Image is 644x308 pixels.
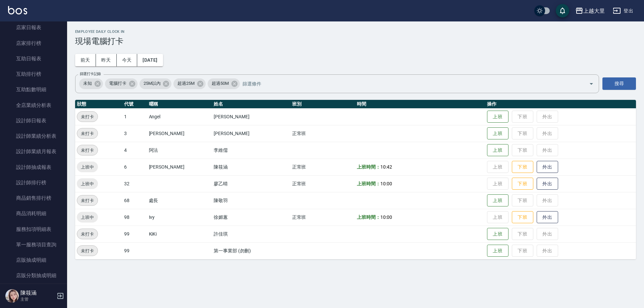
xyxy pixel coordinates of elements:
[290,100,356,109] th: 班別
[355,100,485,109] th: 時間
[3,237,64,252] a: 單一服務項目查詢
[3,144,64,159] a: 設計師業績月報表
[75,54,96,66] button: 前天
[20,290,55,296] h5: 陳筱涵
[537,161,558,173] button: 外出
[3,20,64,35] a: 店家日報表
[512,161,533,173] button: 下班
[122,209,147,226] td: 98
[122,142,147,159] td: 4
[137,54,163,66] button: [DATE]
[96,54,117,66] button: 昨天
[537,178,558,190] button: 外出
[75,100,122,109] th: 狀態
[20,296,55,302] p: 主管
[77,164,98,171] span: 上班中
[75,29,636,34] h2: Employee Daily Clock In
[512,178,533,190] button: 下班
[487,228,508,240] button: 上班
[3,113,64,128] a: 設計師日報表
[380,164,392,170] span: 10:42
[122,125,147,142] td: 3
[380,214,392,220] span: 10:00
[77,147,98,154] span: 未打卡
[586,78,597,89] button: Open
[212,192,290,209] td: 陳敬羽
[512,211,533,224] button: 下班
[5,289,19,303] img: Person
[610,5,636,17] button: 登出
[117,54,138,66] button: 今天
[208,80,233,87] span: 超過50M
[8,6,27,14] img: Logo
[3,252,64,268] a: 店販抽成明細
[77,130,98,137] span: 未打卡
[173,80,199,87] span: 超過25M
[147,125,212,142] td: [PERSON_NAME]
[485,100,636,109] th: 操作
[105,78,138,89] div: 電腦打卡
[556,4,569,17] button: save
[3,284,64,299] a: 顧客入金餘額表
[212,142,290,159] td: 李維儒
[212,125,290,142] td: [PERSON_NAME]
[583,7,605,15] div: 上越大里
[357,164,380,170] b: 上班時間：
[212,175,290,192] td: 廖乙晴
[290,209,356,226] td: 正常班
[122,242,147,259] td: 99
[3,36,64,51] a: 店家排行榜
[105,80,130,87] span: 電腦打卡
[147,192,212,209] td: 處長
[122,175,147,192] td: 32
[147,100,212,109] th: 暱稱
[122,226,147,242] td: 99
[241,78,577,89] input: 篩選條件
[122,108,147,125] td: 1
[122,192,147,209] td: 68
[77,180,98,187] span: 上班中
[3,98,64,113] a: 全店業績分析表
[79,80,96,87] span: 未知
[3,268,64,283] a: 店販分類抽成明細
[212,209,290,226] td: 徐媚蕙
[212,242,290,259] td: 第一事業部 (勿刪)
[3,82,64,97] a: 互助點數明細
[77,197,98,204] span: 未打卡
[147,142,212,159] td: 阿法
[3,51,64,66] a: 互助日報表
[290,125,356,142] td: 正常班
[122,159,147,175] td: 6
[212,108,290,125] td: [PERSON_NAME]
[487,194,508,207] button: 上班
[487,245,508,257] button: 上班
[380,181,392,186] span: 10:00
[3,66,64,82] a: 互助排行榜
[212,226,290,242] td: 許佳琪
[290,175,356,192] td: 正常班
[357,181,380,186] b: 上班時間：
[147,209,212,226] td: Ivy
[173,78,206,89] div: 超過25M
[3,160,64,175] a: 設計師抽成報表
[3,222,64,237] a: 服務扣項明細表
[212,159,290,175] td: 陳筱涵
[122,100,147,109] th: 代號
[147,159,212,175] td: [PERSON_NAME]
[147,108,212,125] td: Angel
[3,206,64,221] a: 商品消耗明細
[77,214,98,221] span: 上班中
[140,78,172,89] div: 25M以內
[75,37,636,46] h3: 現場電腦打卡
[3,190,64,206] a: 商品銷售排行榜
[3,175,64,190] a: 設計師排行榜
[290,159,356,175] td: 正常班
[573,4,607,18] button: 上越大里
[77,113,98,120] span: 未打卡
[487,144,508,157] button: 上班
[80,71,101,76] label: 篩選打卡記錄
[77,247,98,254] span: 未打卡
[140,80,165,87] span: 25M以內
[79,78,103,89] div: 未知
[487,127,508,140] button: 上班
